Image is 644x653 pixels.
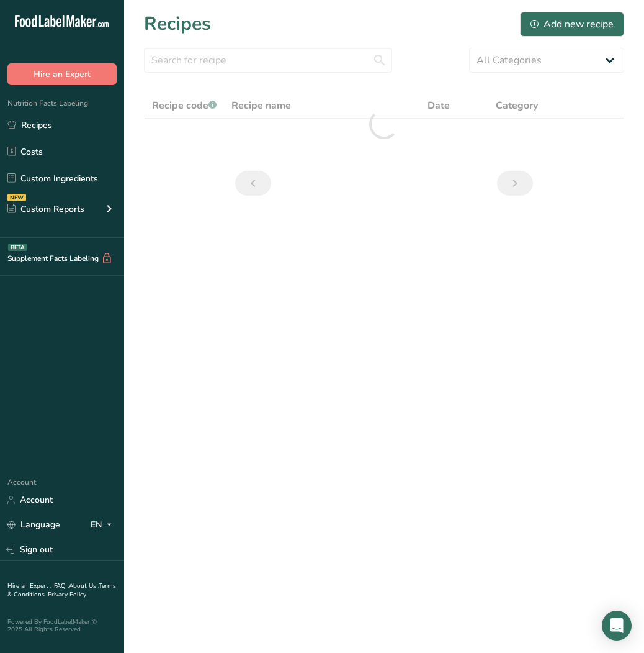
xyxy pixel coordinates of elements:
div: Add new recipe [530,17,614,32]
button: Hire an Expert [7,63,117,85]
div: Open Intercom Messenger [602,611,632,641]
a: Language [7,514,60,536]
a: Terms & Conditions . [7,582,116,599]
a: About Us . [69,582,99,590]
div: EN [91,518,117,532]
div: NEW [7,194,26,201]
h1: Recipes [144,10,211,38]
a: Privacy Policy [48,590,86,599]
div: Custom Reports [7,203,84,216]
div: BETA [8,244,27,251]
a: FAQ . [54,582,69,590]
button: Add new recipe [520,12,624,37]
a: Next page [497,171,533,196]
a: Previous page [235,171,271,196]
input: Search for recipe [144,48,392,73]
a: Hire an Expert . [7,582,51,590]
div: Powered By FoodLabelMaker © 2025 All Rights Reserved [7,618,117,633]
